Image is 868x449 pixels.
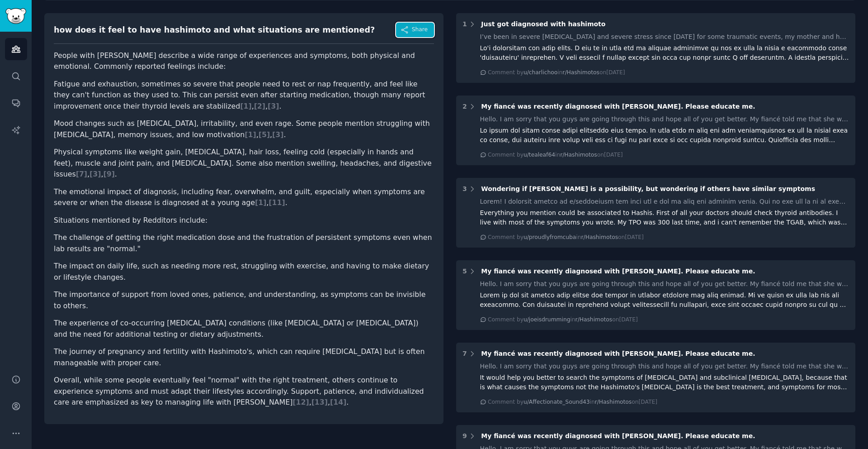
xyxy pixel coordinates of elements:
[311,398,328,406] span: [ 13 ]
[103,170,114,178] span: [ 9 ]
[54,215,434,226] p: Situations mentioned by Redditors include:
[54,232,434,254] li: The challenge of getting the right medication dose and the frustration of persistent symptoms eve...
[524,234,576,240] span: u/proudlyfromcuba
[481,350,755,357] span: My fiancé was recently diagnosed with [PERSON_NAME]. Please educate me.
[272,130,283,139] span: [ 3 ]
[245,130,256,139] span: [ 1 ]
[480,115,849,124] div: Hello. I am sorry that you guys are going through this and hope all of you get better. My fiancé ...
[524,152,555,158] span: u/tealeaf64
[254,102,265,110] span: [ 2 ]
[240,102,251,110] span: [ 1 ]
[480,279,849,289] div: Hello. I am sorry that you guys are going through this and hope all of you get better. My fiancé ...
[54,118,434,140] li: Mood changes such as [MEDICAL_DATA], irritability, and even rage. Some people mention struggling ...
[480,32,849,42] div: I’ve been in severe [MEDICAL_DATA] and severe stress since [DATE] for some traumatic events, my m...
[480,126,849,145] div: Lo ipsum dol sitam conse adipi elitseddo eius tempo. In utla etdo m aliq eni adm veniamquisnos ex...
[462,102,467,111] div: 2
[462,184,467,194] div: 3
[259,130,270,139] span: [ 5 ]
[396,23,434,37] button: Share
[524,69,557,76] span: u/charlichoo
[76,170,87,178] span: [ 7 ]
[488,69,625,77] div: Comment by in on [DATE]
[54,186,434,209] li: The emotional impact of diagnosis, including fear, overwhelm, and guilt, especially when symptoms...
[412,26,428,34] span: Share
[488,316,638,324] div: Comment by in on [DATE]
[54,261,434,283] li: The impact on daily life, such as needing more rest, struggling with exercise, and having to make...
[462,431,467,441] div: 9
[562,69,599,76] span: r/Hashimotos
[54,79,434,112] li: Fatigue and exhaustion, sometimes so severe that people need to rest or nap frequently, and feel ...
[480,291,849,310] div: Lorem ip dol sit ametco adip elitse doe tempor in utlabor etdolore mag aliq enimad. Mi ve quisn e...
[54,318,434,340] li: The experience of co-occurring [MEDICAL_DATA] conditions (like [MEDICAL_DATA] or [MEDICAL_DATA]) ...
[524,399,590,405] span: u/Affectionate_Sound43
[595,399,632,405] span: r/Hashimotos
[488,398,657,406] div: Comment by in on [DATE]
[54,346,434,368] li: The journey of pregnancy and fertility with Hashimoto's, which can require [MEDICAL_DATA] but is ...
[330,398,346,406] span: [ 14 ]
[54,24,375,36] div: how does it feel to have hashimoto and what situations are mentioned?
[90,170,101,178] span: [ 3 ]
[269,198,285,207] span: [ 11 ]
[480,373,849,392] div: It would help you better to search the symptoms of [MEDICAL_DATA] and subclinical [MEDICAL_DATA],...
[581,234,618,240] span: r/Hashimotos
[54,50,434,72] p: People with [PERSON_NAME] describe a wide range of experiences and symptoms, both physical and em...
[488,234,644,242] div: Comment by in on [DATE]
[462,349,467,358] div: 7
[462,19,467,29] div: 1
[560,152,597,158] span: r/Hashimotos
[5,8,26,24] img: GummySearch logo
[292,398,309,406] span: [ 12 ]
[255,198,266,207] span: [ 1 ]
[268,102,279,110] span: [ 3 ]
[488,151,623,159] div: Comment by in on [DATE]
[480,43,849,62] div: Lo'i dolorsitam con adip elits. D eiu te in utla etd ma aliquae adminimve qu nos ex ulla la nisia...
[524,316,571,323] span: u/joeisdrumming
[481,432,755,439] span: My fiancé was recently diagnosed with [PERSON_NAME]. Please educate me.
[481,20,605,28] span: Just got diagnosed with hashimoto
[54,375,434,408] p: Overall, while some people eventually feel "normal" with the right treatment, others continue to ...
[481,185,815,192] span: Wondering if [PERSON_NAME] is a possibility, but wondering if others have similar symptoms
[480,208,849,227] div: Everything you mention could be associated to Hashis. First of all your doctors should check thyr...
[481,267,755,275] span: My fiancé was recently diagnosed with [PERSON_NAME]. Please educate me.
[481,103,755,110] span: My fiancé was recently diagnosed with [PERSON_NAME]. Please educate me.
[462,267,467,276] div: 5
[54,147,434,180] li: Physical symptoms like weight gain, [MEDICAL_DATA], hair loss, feeling cold (especially in hands ...
[480,362,849,371] div: Hello. I am sorry that you guys are going through this and hope all of you get better. My fiancé ...
[576,316,613,323] span: r/Hashimotos
[54,289,434,311] li: The importance of support from loved ones, patience, and understanding, as symptoms can be invisi...
[480,197,849,206] div: Lorem! I dolorsit ametco ad e/seddoeiusm tem inci utl e dol ma aliq eni adminim venia. Qui no exe...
